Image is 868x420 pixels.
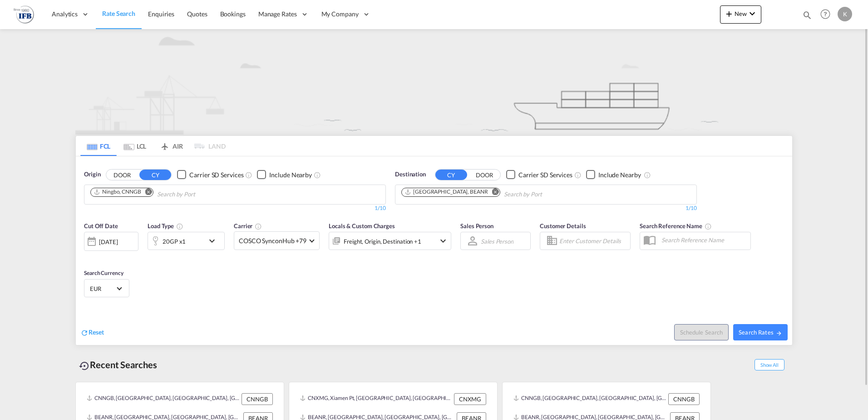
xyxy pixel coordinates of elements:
span: Reset [89,328,104,336]
input: Search Reference Name [657,233,750,247]
div: icon-magnify [802,10,812,24]
span: Locals & Custom Charges [329,222,395,230]
div: 1/10 [84,205,386,212]
span: New [724,10,758,17]
div: K [838,7,852,21]
md-chips-wrap: Chips container. Use arrow keys to select chips. [400,185,594,202]
span: Search Currency [84,270,123,276]
md-chips-wrap: Chips container. Use arrow keys to select chips. [89,185,247,202]
button: CY [139,170,171,180]
md-datepicker: Select [84,250,91,262]
md-icon: icon-arrow-right [776,330,782,336]
span: Cut Off Date [84,222,118,230]
div: Carrier SD Services [189,170,243,180]
button: CY [435,170,467,180]
div: CNNGB, Ningbo, China, Greater China & Far East Asia, Asia Pacific [87,393,239,405]
button: icon-plus 400-fgNewicon-chevron-down [720,5,761,24]
button: Remove [486,188,500,197]
span: Quotes [187,10,207,18]
div: Help [818,6,838,23]
span: Destination [395,170,426,179]
md-icon: icon-chevron-down [207,235,222,246]
md-icon: Your search will be saved by the below given name [705,223,712,230]
div: icon-refreshReset [80,328,104,338]
button: DOOR [469,170,500,180]
div: 1/10 [395,205,697,212]
button: Note: By default Schedule search will only considerorigin ports, destination ports and cut off da... [674,324,729,340]
img: b4b53bb0256b11ee9ca18b7abc72fd7f.png [14,4,34,25]
button: Search Ratesicon-arrow-right [733,324,788,340]
div: Press delete to remove this chip. [404,188,490,196]
span: Help [818,6,833,22]
span: Carrier [234,222,262,230]
md-checkbox: Checkbox No Ink [177,170,243,180]
span: Search Rates [739,329,782,336]
span: Show All [755,359,784,370]
span: My Company [321,10,359,19]
div: CNXMG [454,393,486,405]
md-icon: The selected Trucker/Carrierwill be displayed in the rate results If the rates are from another f... [255,223,262,230]
button: DOOR [106,170,138,180]
input: Chips input. [157,187,243,202]
md-icon: icon-chevron-down [747,8,758,19]
div: 20GP x1 [163,235,186,248]
md-icon: Unchecked: Ignores neighbouring ports when fetching rates.Checked : Includes neighbouring ports w... [314,171,321,179]
md-icon: icon-information-outline [176,223,183,230]
div: [DATE] [99,238,118,246]
div: Press delete to remove this chip. [94,188,143,196]
span: Enquiries [148,10,174,18]
input: Enter Customer Details [559,234,627,248]
div: [DATE] [84,232,138,251]
md-icon: Unchecked: Search for CY (Container Yard) services for all selected carriers.Checked : Search for... [245,171,252,179]
md-icon: icon-plus 400-fg [724,8,735,19]
md-tab-item: LCL [117,136,153,156]
md-icon: Unchecked: Ignores neighbouring ports when fetching rates.Checked : Includes neighbouring ports w... [644,171,651,179]
div: Freight Origin Destination Factory Stuffing [344,235,421,248]
md-icon: Unchecked: Search for CY (Container Yard) services for all selected carriers.Checked : Search for... [574,171,582,179]
div: CNNGB [668,393,700,405]
div: Recent Searches [75,355,161,375]
div: Ningbo, CNNGB [94,188,141,196]
md-icon: icon-magnify [802,10,812,20]
span: Sales Person [460,222,493,230]
img: new-FCL.png [75,29,793,135]
div: Antwerp, BEANR [404,188,488,196]
div: Carrier SD Services [518,170,572,180]
div: Freight Origin Destination Factory Stuffingicon-chevron-down [329,232,451,250]
span: COSCO SynconHub +79 [239,236,306,245]
div: CNXMG, Xiamen Pt, China, Greater China & Far East Asia, Asia Pacific [300,393,452,405]
span: EUR [90,285,115,293]
input: Chips input. [504,187,590,202]
md-icon: icon-chevron-down [438,235,449,246]
div: Include Nearby [269,170,312,180]
span: Manage Rates [258,10,297,19]
div: Include Nearby [598,170,641,180]
md-checkbox: Checkbox No Ink [257,170,312,180]
button: Remove [139,188,153,197]
md-select: Select Currency: € EUREuro [89,282,124,295]
md-tab-item: AIR [153,136,189,156]
md-select: Sales Person [480,235,514,248]
md-icon: icon-backup-restore [79,360,90,371]
span: Rate Search [102,10,135,17]
md-checkbox: Checkbox No Ink [586,170,641,180]
span: Bookings [220,10,246,18]
div: CNNGB [242,393,273,405]
md-tab-item: FCL [80,136,117,156]
span: Customer Details [540,222,586,230]
span: Load Type [148,222,183,230]
span: Analytics [52,10,78,19]
md-icon: icon-airplane [159,141,170,148]
md-icon: icon-refresh [80,329,89,337]
md-checkbox: Checkbox No Ink [506,170,572,180]
span: Search Reference Name [640,222,712,230]
md-pagination-wrapper: Use the left and right arrow keys to navigate between tabs [80,136,226,156]
div: 20GP x1icon-chevron-down [148,232,225,250]
div: CNNGB, Ningbo, China, Greater China & Far East Asia, Asia Pacific [513,393,666,405]
span: Origin [84,170,100,179]
div: OriginDOOR CY Checkbox No InkUnchecked: Search for CY (Container Yard) services for all selected ... [76,156,792,345]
